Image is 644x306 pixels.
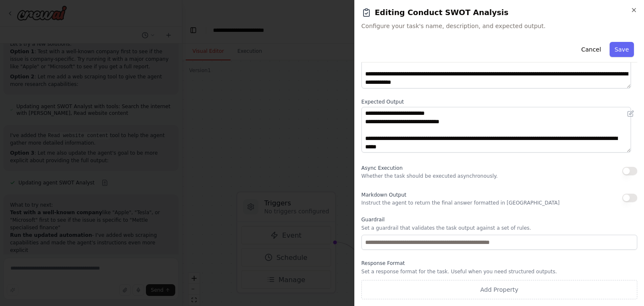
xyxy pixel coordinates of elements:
[361,173,498,179] p: Whether the task should be executed asynchronously.
[361,192,406,198] span: Markdown Output
[576,42,606,57] button: Cancel
[361,99,637,105] label: Expected Output
[610,42,634,57] button: Save
[361,280,637,299] button: Add Property
[626,109,636,119] button: Open in editor
[361,268,637,275] p: Set a response format for the task. Useful when you need structured outputs.
[361,200,560,206] p: Instruct the agent to return the final answer formatted in [GEOGRAPHIC_DATA]
[361,225,637,231] p: Set a guardrail that validates the task output against a set of rules.
[361,22,637,30] span: Configure your task's name, description, and expected output.
[361,7,637,18] h2: Editing Conduct SWOT Analysis
[361,165,402,171] span: Async Execution
[361,260,637,267] label: Response Format
[361,216,637,223] label: Guardrail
